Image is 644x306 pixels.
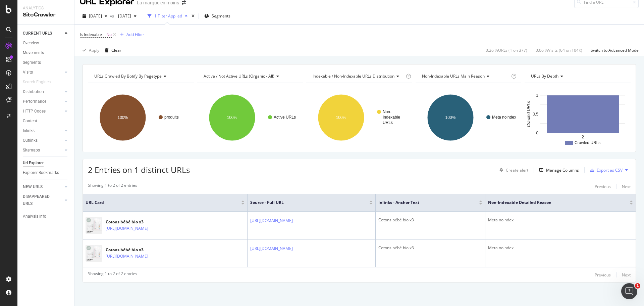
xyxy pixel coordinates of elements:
div: Add Filter [126,32,144,37]
div: Previous [595,184,611,189]
svg: A chart. [525,88,631,147]
div: Inlinks [23,127,35,134]
div: Cotons bébé bio x3 [106,219,170,225]
button: [DATE] [115,11,139,21]
div: Showing 1 to 2 of 2 entries [88,271,137,279]
svg: A chart. [416,88,522,147]
div: Create alert [506,167,528,173]
svg: A chart. [306,88,412,147]
a: Inlinks [23,127,63,134]
button: [DATE] [80,11,110,21]
text: 100% [336,115,346,120]
span: Segments [212,13,230,19]
div: Url Explorer [23,160,44,167]
span: Indexable / Non-Indexable URLs distribution [313,73,394,79]
a: Sitemaps [23,147,63,154]
div: 1 Filter Applied [154,13,182,19]
button: Clear [102,45,121,56]
text: Meta noindex [492,115,516,120]
text: Crawled URLs [527,101,531,127]
div: Cotons bébé bio x3 [106,247,170,253]
div: 0.26 % URLs ( 1 on 377 ) [486,47,527,53]
img: main image [86,217,102,234]
div: Manage Columns [546,167,579,173]
a: DISAPPEARED URLS [23,193,63,207]
div: Showing 1 to 2 of 2 entries [88,182,137,190]
a: Search Engines [23,79,57,86]
svg: A chart. [88,88,194,147]
span: Inlinks - Anchor Text [378,200,469,206]
div: Meta noindex [488,245,633,251]
text: produits [164,115,179,120]
div: Previous [595,272,611,278]
div: Movements [23,49,44,56]
a: Analysis Info [23,213,69,220]
div: Distribution [23,88,44,95]
a: Distribution [23,88,63,95]
span: Is Indexable [80,32,102,37]
a: Visits [23,69,63,76]
button: Manage Columns [537,166,579,174]
div: Segments [23,59,41,66]
text: 2 [582,135,584,139]
svg: A chart. [197,88,303,147]
div: Content [23,118,37,125]
span: 2025 Sep. 11th [89,13,102,19]
span: Non-Indexable URLs Main Reason [422,73,485,79]
div: Meta noindex [488,217,633,223]
iframe: Intercom live chat [621,283,637,299]
span: 2 Entries on 1 distinct URLs [88,164,190,175]
span: URLs Crawled By Botify By pagetype [94,73,162,79]
a: Movements [23,49,69,56]
h4: Non-Indexable URLs Main Reason [421,71,510,82]
button: Switch to Advanced Mode [588,45,639,56]
a: Segments [23,59,69,66]
div: Performance [23,98,46,105]
div: Cotons bébé bio x3 [378,245,482,251]
div: Outlinks [23,137,38,144]
div: HTTP Codes [23,108,46,115]
div: Search Engines [23,79,51,86]
text: 100% [118,115,128,120]
text: 0.5 [533,112,539,117]
span: Non-Indexable Detailed Reason [488,200,620,206]
span: = [103,32,105,37]
span: 1 [635,283,640,289]
span: vs [110,13,115,19]
span: Active / Not Active URLs (organic - all) [204,73,274,79]
button: Next [622,271,631,279]
a: HTTP Codes [23,108,63,115]
div: Switch to Advanced Mode [591,47,639,53]
h4: Active / Not Active URLs [202,71,297,82]
div: Overview [23,40,39,47]
div: Export as CSV [597,167,623,173]
a: Url Explorer [23,160,69,167]
div: CURRENT URLS [23,30,52,37]
div: Cotons bébé bio x3 [378,217,482,223]
button: Apply [80,45,99,56]
text: URLs [383,120,393,125]
button: Previous [595,182,611,190]
button: Create alert [497,165,528,175]
text: 0 [536,131,539,135]
div: Next [622,184,631,189]
text: 100% [445,115,455,120]
div: Sitemaps [23,147,40,154]
div: times [190,13,196,19]
button: Export as CSV [587,165,623,175]
div: SiteCrawler [23,11,69,19]
text: Non- [383,110,391,114]
div: 0.06 % Visits ( 64 on 104K ) [536,47,582,53]
div: Visits [23,69,33,76]
a: [URL][DOMAIN_NAME] [106,225,148,232]
button: Next [622,182,631,190]
a: Overview [23,40,69,47]
img: main image [86,245,102,262]
a: [URL][DOMAIN_NAME] [250,245,293,252]
a: [URL][DOMAIN_NAME] [106,253,148,260]
span: 2025 Aug. 26th [115,13,131,19]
